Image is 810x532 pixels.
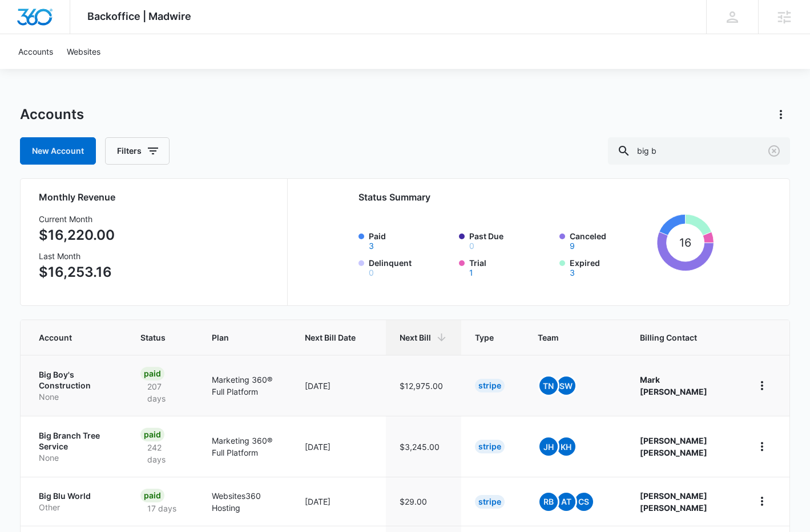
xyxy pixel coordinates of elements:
p: $16,220.00 [39,225,115,245]
button: Actions [772,105,790,124]
td: [DATE] [291,355,386,416]
span: Type [475,332,494,343]
label: Canceled [570,230,653,250]
label: Expired [570,257,653,277]
td: $3,245.00 [386,416,461,477]
span: RB [539,493,558,511]
span: Status [140,332,168,343]
button: Paid [369,242,374,250]
td: $29.00 [386,477,461,526]
a: Accounts [11,34,60,69]
h1: Accounts [20,106,84,123]
div: Paid [140,367,164,380]
div: Stripe [475,495,505,509]
td: $12,975.00 [386,355,461,416]
h2: Monthly Revenue [39,190,273,204]
span: Team [538,332,596,343]
span: Account [39,332,96,343]
label: Trial [469,257,553,277]
p: 207 days [140,380,184,404]
span: AT [557,493,575,511]
tspan: 16 [679,236,691,249]
p: Big Boy's Construction [39,369,112,391]
button: Trial [469,269,473,277]
div: Paid [140,489,164,502]
span: Next Bill Date [305,332,356,343]
span: Backoffice | Madwire [87,10,191,22]
a: Big Boy's ConstructionNone [39,369,112,403]
button: home [753,377,771,395]
div: Stripe [475,379,505,392]
p: None [39,391,112,403]
td: [DATE] [291,477,386,526]
a: New Account [20,137,96,165]
p: Websites360 Hosting [212,490,277,514]
button: home [753,492,771,510]
a: Big Branch Tree ServiceNone [39,430,112,464]
a: Big Blu WorldOther [39,490,112,513]
button: Clear [765,142,783,160]
p: Marketing 360® Full Platform [212,435,277,459]
label: Delinquent [369,257,452,277]
div: Paid [140,428,164,441]
span: CS [575,493,593,511]
button: Expired [570,269,575,277]
span: Next Bill [400,332,431,343]
button: home [753,437,771,456]
p: None [39,452,112,464]
div: Stripe [475,440,505,453]
p: Other [39,502,112,513]
button: Filters [105,137,170,165]
a: Websites [60,34,107,69]
p: $16,253.16 [39,262,115,283]
strong: [PERSON_NAME] [PERSON_NAME] [640,491,707,513]
span: JH [539,437,558,456]
span: Billing Contact [640,332,726,343]
input: Search [608,137,790,165]
strong: Mark [PERSON_NAME] [640,375,707,396]
td: [DATE] [291,416,386,477]
label: Paid [369,230,452,250]
h3: Last Month [39,250,115,262]
p: 17 days [140,502,183,514]
p: Marketing 360® Full Platform [212,374,277,398]
p: Big Blu World [39,490,112,502]
p: Big Branch Tree Service [39,430,112,452]
span: SW [557,377,575,395]
h2: Status Summary [358,190,714,204]
label: Past Due [469,230,553,250]
p: 242 days [140,441,184,465]
strong: [PERSON_NAME] [PERSON_NAME] [640,436,707,457]
span: KH [557,437,575,456]
span: TN [539,377,558,395]
h3: Current Month [39,213,115,225]
button: Canceled [570,242,575,250]
span: Plan [212,332,277,343]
